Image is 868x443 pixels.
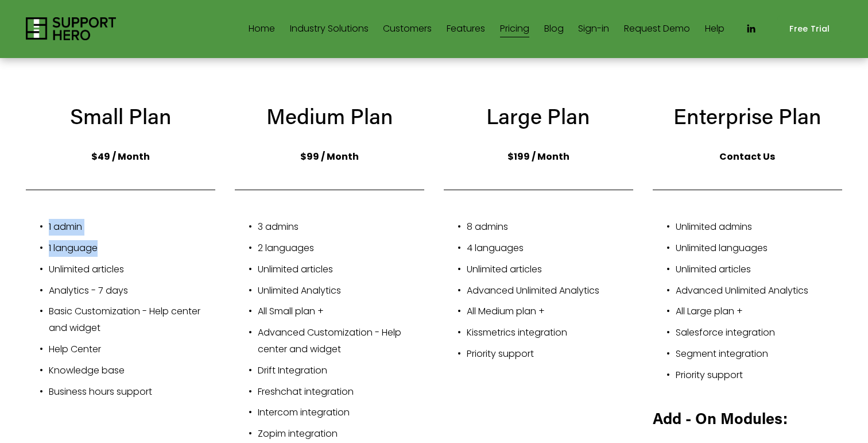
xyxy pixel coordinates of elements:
p: Unlimited Analytics [258,283,424,299]
p: Drift Integration [258,363,424,379]
strong: $199 / Month [507,150,569,163]
p: Basic Customization - Help center and widget [49,303,215,337]
p: Advanced Unlimited Analytics [467,283,633,299]
p: 1 language [49,240,215,257]
p: Business hours support [49,384,215,400]
p: Unlimited articles [676,261,842,278]
img: Support Hero [26,17,116,40]
a: Pricing [500,20,529,38]
p: Kissmetrics integration [467,325,633,341]
p: Help Center [49,341,215,358]
p: Knowledge base [49,363,215,379]
strong: Add - On Modules: [653,408,788,428]
p: All Medium plan + [467,303,633,320]
p: Unlimited admins [676,219,842,236]
p: Unlimited languages [676,240,842,257]
p: All Small plan + [258,303,424,320]
strong: $49 / Month [91,150,150,163]
a: LinkedIn [745,23,757,34]
p: 8 admins [467,219,633,236]
a: folder dropdown [290,20,369,38]
p: Intercom integration [258,405,424,421]
p: Freshchat integration [258,384,424,400]
h3: Small Plan [26,102,215,130]
p: Priority support [467,346,633,363]
h3: Large Plan [444,102,633,130]
p: All Large plan + [676,303,842,320]
p: Zopim integration [258,426,424,442]
p: Unlimited articles [467,261,633,278]
a: Customers [383,20,432,38]
p: Unlimited articles [258,261,424,278]
p: Priority support [676,367,842,384]
p: 3 admins [258,219,424,236]
p: Advanced Customization - Help center and widget [258,325,424,358]
a: Help [705,20,724,38]
h3: Enterprise Plan [653,102,842,130]
a: Free Trial [777,16,842,43]
a: Features [447,20,485,38]
a: Blog [544,20,564,38]
strong: $99 / Month [300,150,359,163]
p: 4 languages [467,240,633,257]
p: Salesforce integration [676,325,842,341]
h3: Medium Plan [235,102,424,130]
p: Unlimited articles [49,261,215,278]
p: Analytics - 7 days [49,283,215,299]
span: Industry Solutions [290,21,369,37]
p: 1 admin [49,219,215,236]
a: Home [249,20,275,38]
p: Segment integration [676,346,842,363]
strong: Contact Us [719,150,775,163]
a: Request Demo [624,20,690,38]
a: Sign-in [578,20,609,38]
p: 2 languages [258,240,424,257]
p: Advanced Unlimited Analytics [676,283,842,299]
